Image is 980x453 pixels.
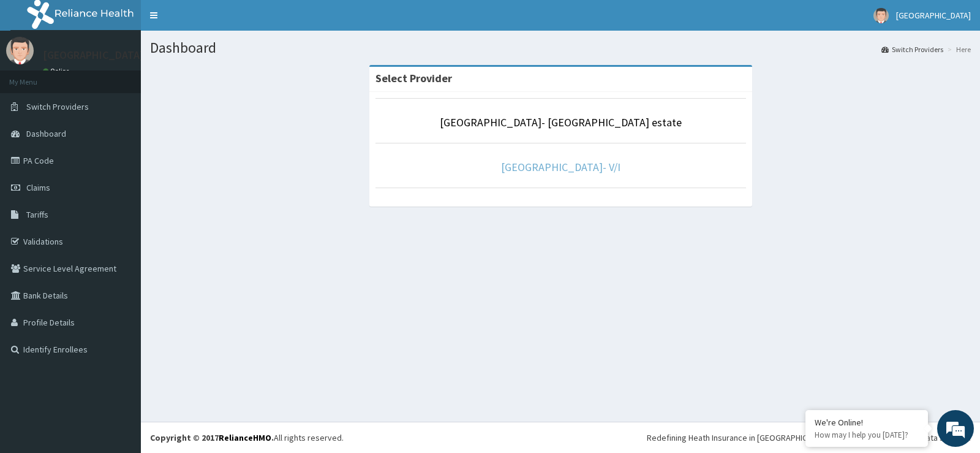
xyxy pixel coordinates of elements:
span: [GEOGRAPHIC_DATA] [896,10,971,21]
div: We're Online! [815,417,919,428]
a: [GEOGRAPHIC_DATA]- [GEOGRAPHIC_DATA] estate [440,115,682,129]
p: How may I help you today? [815,430,919,440]
footer: All rights reserved. [141,422,980,453]
span: Tariffs [26,209,48,220]
div: Redefining Heath Insurance in [GEOGRAPHIC_DATA] using Telemedicine and Data Science! [647,432,971,444]
a: [GEOGRAPHIC_DATA]- V/I [501,160,620,174]
span: Dashboard [26,128,66,139]
p: [GEOGRAPHIC_DATA] [43,50,144,61]
h1: Dashboard [150,40,971,56]
li: Here [944,44,971,55]
a: Online [43,67,72,75]
span: Switch Providers [26,101,89,112]
img: User Image [6,37,34,64]
img: User Image [873,8,889,23]
strong: Copyright © 2017 . [150,432,274,443]
span: Claims [26,182,50,193]
strong: Select Provider [375,71,452,85]
a: Switch Providers [881,44,943,55]
a: RelianceHMO [219,432,271,443]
